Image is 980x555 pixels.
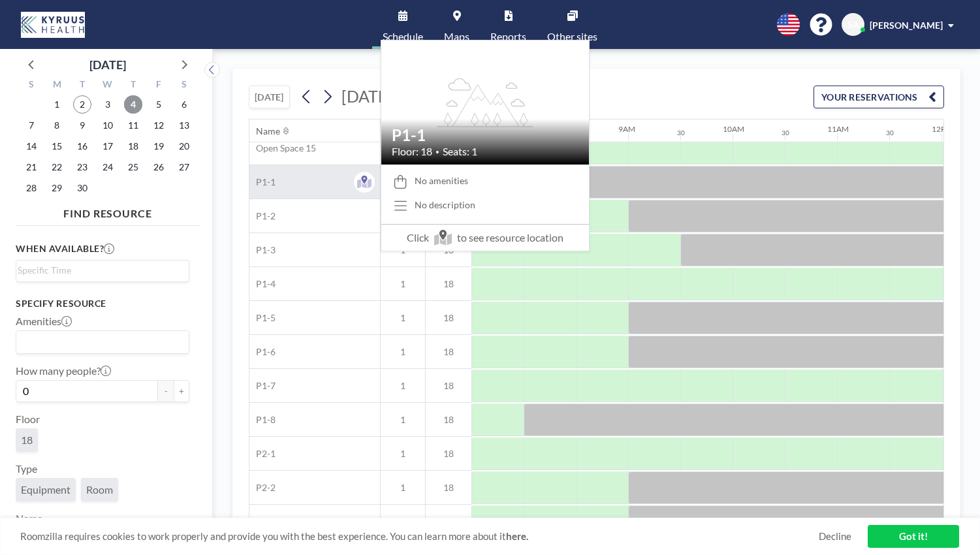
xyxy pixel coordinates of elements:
label: Type [16,462,37,475]
button: + [174,380,189,402]
span: • [435,148,439,156]
span: Reports [490,31,526,42]
img: organization-logo [21,12,85,38]
label: Name [16,512,42,525]
span: 18 [21,434,33,447]
span: Monday, September 8, 2025 [48,116,66,135]
span: Monday, September 29, 2025 [48,179,66,197]
span: 18 [426,414,471,426]
span: 1 [381,278,425,290]
span: Seats: 1 [443,145,477,158]
span: SA [847,19,859,31]
div: T [120,77,146,94]
span: Thursday, September 18, 2025 [124,137,142,155]
span: Wednesday, September 17, 2025 [99,137,117,155]
span: Equipment [21,483,71,496]
span: Saturday, September 27, 2025 [175,158,193,176]
span: Tuesday, September 2, 2025 [73,95,91,114]
h4: FIND RESOURCE [16,202,200,220]
span: [DATE] [341,86,393,106]
div: 10AM [723,124,744,134]
span: Roomzilla requires cookies to work properly and provide you with the best experience. You can lea... [20,530,819,543]
div: 30 [782,129,789,137]
span: Maps [444,31,469,42]
span: Saturday, September 20, 2025 [175,137,193,155]
span: P1-4 [249,278,276,290]
span: P2-2 [249,482,276,494]
span: Tuesday, September 23, 2025 [73,158,91,176]
a: here. [506,530,528,542]
input: Search for option [18,263,182,277]
div: S [19,77,44,94]
span: Sunday, September 28, 2025 [22,179,40,197]
h2: P1-1 [392,125,578,145]
label: Floor [16,413,40,426]
span: P1-8 [249,414,276,426]
button: [DATE] [249,86,290,108]
div: M [44,77,70,94]
span: 1 [381,414,425,426]
button: - [158,380,174,402]
span: P1-2 [249,210,276,222]
span: 1 [381,448,425,460]
span: Friday, September 26, 2025 [150,158,168,176]
span: No amenities [415,175,468,187]
span: Thursday, September 4, 2025 [124,95,142,114]
span: Tuesday, September 9, 2025 [73,116,91,135]
div: 12PM [932,124,953,134]
span: P2-3 [249,516,276,528]
span: P1-7 [249,380,276,392]
span: 18 [426,278,471,290]
a: Got it! [868,525,959,548]
span: Saturday, September 13, 2025 [175,116,193,135]
label: Amenities [16,315,72,328]
div: Search for option [16,261,189,280]
span: 1 [381,312,425,324]
a: Decline [819,530,851,543]
span: P2-1 [249,448,276,460]
span: Tuesday, September 16, 2025 [73,137,91,155]
span: Open Space 15 [249,142,316,154]
span: Sunday, September 7, 2025 [22,116,40,135]
span: Saturday, September 6, 2025 [175,95,193,114]
div: S [171,77,197,94]
span: 18 [426,346,471,358]
span: P1-3 [249,244,276,256]
label: How many people? [16,364,111,377]
div: F [146,77,171,94]
div: 30 [886,129,894,137]
span: Monday, September 22, 2025 [48,158,66,176]
span: Friday, September 12, 2025 [150,116,168,135]
span: 1 [381,346,425,358]
span: Monday, September 15, 2025 [48,137,66,155]
span: Wednesday, September 24, 2025 [99,158,117,176]
div: W [95,77,121,94]
div: Search for option [16,331,189,353]
input: Search for option [18,334,182,351]
span: P1-6 [249,346,276,358]
span: Tuesday, September 30, 2025 [73,179,91,197]
div: No description [415,199,475,211]
span: 18 [426,448,471,460]
span: P1-1 [249,176,276,188]
div: Name [256,125,280,137]
span: Monday, September 1, 2025 [48,95,66,114]
span: 1 [381,482,425,494]
div: T [70,77,95,94]
span: Schedule [383,31,423,42]
span: 18 [426,380,471,392]
div: 30 [677,129,685,137]
span: 18 [426,482,471,494]
span: Other sites [547,31,597,42]
span: 1 [381,380,425,392]
span: Thursday, September 11, 2025 [124,116,142,135]
span: Wednesday, September 10, 2025 [99,116,117,135]
span: Wednesday, September 3, 2025 [99,95,117,114]
span: Click to see resource location [381,224,589,251]
span: Room [86,483,113,496]
div: 9AM [618,124,635,134]
span: Friday, September 5, 2025 [150,95,168,114]
span: Sunday, September 14, 2025 [22,137,40,155]
span: Friday, September 19, 2025 [150,137,168,155]
span: 18 [426,312,471,324]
